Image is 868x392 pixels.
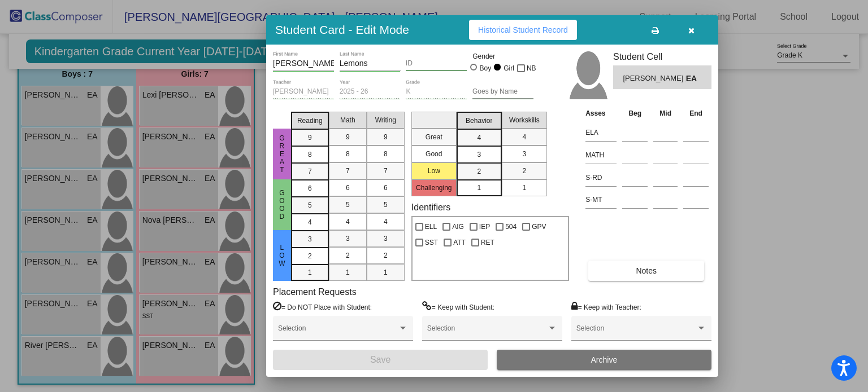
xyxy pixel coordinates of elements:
[308,251,312,261] span: 2
[340,88,401,96] input: year
[384,217,388,227] span: 4
[571,301,641,312] label: = Keep with Teacher:
[346,149,350,159] span: 8
[297,116,323,126] span: Reading
[346,132,350,142] span: 9
[411,202,450,213] label: Identifiers
[346,200,350,210] span: 5
[308,267,312,278] span: 1
[346,166,350,176] span: 7
[479,220,490,234] span: IEP
[481,236,494,249] span: RET
[453,236,466,249] span: ATT
[384,132,388,142] span: 9
[585,191,617,208] input: assessment
[384,200,388,210] span: 5
[384,234,388,244] span: 3
[478,25,568,34] span: Historical Student Record
[340,115,355,125] span: Math
[346,217,350,227] span: 4
[650,107,680,120] th: Mid
[375,115,396,125] span: Writing
[585,169,617,186] input: assessment
[466,116,492,126] span: Behavior
[384,166,388,176] span: 7
[308,183,312,193] span: 6
[505,220,517,234] span: 504
[346,267,350,278] span: 1
[308,234,312,244] span: 3
[308,200,312,210] span: 5
[275,23,409,37] h3: Student Card - Edit Mode
[522,132,526,142] span: 4
[425,236,438,249] span: SST
[406,88,467,96] input: grade
[277,189,287,221] span: Good
[477,133,481,143] span: 4
[477,183,481,193] span: 1
[469,20,577,40] button: Historical Student Record
[277,134,287,174] span: Great
[425,220,437,234] span: ELL
[346,234,350,244] span: 3
[477,166,481,177] span: 2
[384,149,388,159] span: 8
[585,124,617,141] input: assessment
[527,61,536,75] span: NB
[522,149,526,159] span: 3
[585,147,617,164] input: assessment
[588,261,704,281] button: Notes
[384,267,388,278] span: 1
[346,183,350,193] span: 6
[636,266,657,275] span: Notes
[497,350,711,370] button: Archive
[273,88,334,96] input: teacher
[503,63,514,73] div: Girl
[522,183,526,193] span: 1
[477,149,481,160] span: 3
[370,355,390,364] span: Save
[619,107,650,120] th: Beg
[346,250,350,261] span: 2
[384,183,388,193] span: 6
[277,244,287,267] span: Low
[422,301,494,312] label: = Keep with Student:
[308,149,312,160] span: 8
[472,51,533,61] mat-label: Gender
[680,107,711,120] th: End
[623,73,685,85] span: [PERSON_NAME] [PERSON_NAME]
[522,166,526,176] span: 2
[532,220,546,234] span: GPV
[613,51,711,62] h3: Student Cell
[686,73,702,85] span: EA
[452,220,464,234] span: AIG
[591,355,618,364] span: Archive
[479,63,492,73] div: Boy
[472,88,533,96] input: goes by name
[273,301,372,312] label: = Do NOT Place with Student:
[509,115,540,125] span: Workskills
[308,166,312,177] span: 7
[273,350,488,370] button: Save
[583,107,619,120] th: Asses
[273,287,357,297] label: Placement Requests
[308,133,312,143] span: 9
[384,250,388,261] span: 2
[308,217,312,227] span: 4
